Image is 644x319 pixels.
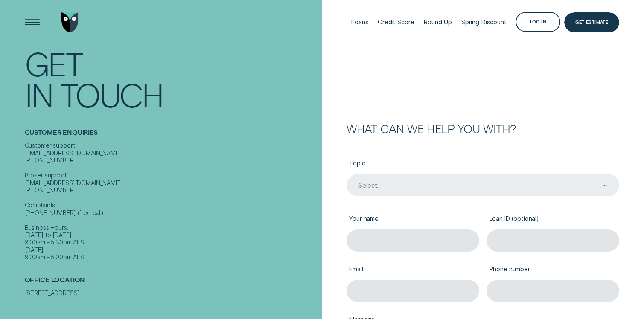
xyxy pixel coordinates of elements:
a: Get Estimate [564,12,619,32]
div: Customer support [EMAIL_ADDRESS][DOMAIN_NAME] [PHONE_NUMBER] Broker support [EMAIL_ADDRESS][DOMAI... [25,142,318,261]
div: Get [25,48,82,79]
div: Spring Discount [461,18,507,26]
h2: Customer Enquiries [25,128,318,142]
div: [STREET_ADDRESS] [25,289,318,296]
div: Touch [61,79,163,110]
label: Phone number [487,259,619,280]
h2: What can we help you with? [347,123,619,134]
label: Topic [347,154,619,174]
h2: Office Location [25,276,318,289]
img: Wisr [61,12,78,32]
button: Open Menu [22,12,42,32]
label: Loan ID (optional) [487,209,619,229]
button: Log in [516,12,560,32]
label: Your name [347,209,479,229]
div: In [25,79,53,110]
div: Select... [358,182,381,189]
h1: Get In Touch [25,48,318,110]
div: Round Up [423,18,452,26]
label: Email [347,259,479,280]
div: Credit Score [378,18,414,26]
div: Loans [351,18,368,26]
